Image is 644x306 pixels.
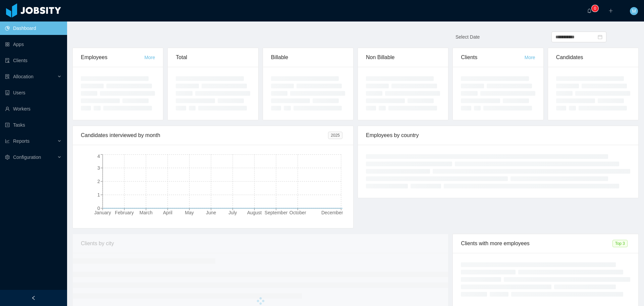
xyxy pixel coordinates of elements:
tspan: January [94,210,111,215]
span: M [632,7,636,15]
tspan: March [140,210,153,215]
span: Reports [13,138,30,144]
a: icon: profileTasks [5,118,62,132]
div: Billable [271,48,345,67]
i: icon: setting [5,155,10,160]
tspan: 2 [97,179,100,184]
i: icon: calendar [598,35,602,39]
sup: 0 [592,5,598,12]
tspan: September [265,210,288,215]
a: icon: robotUsers [5,86,62,99]
a: More [144,55,155,60]
a: icon: appstoreApps [5,38,62,51]
a: icon: pie-chartDashboard [5,21,62,35]
tspan: August [247,210,262,215]
i: icon: solution [5,74,10,79]
span: Allocation [13,74,34,79]
div: Total [176,48,250,67]
a: icon: auditClients [5,54,62,67]
div: Candidates interviewed by month [81,126,328,145]
div: Employees [81,48,144,67]
tspan: April [163,210,172,215]
tspan: 0 [97,206,100,211]
tspan: May [185,210,194,215]
a: More [525,55,535,60]
span: Configuration [13,155,41,160]
div: Candidates [556,48,630,67]
div: Clients with more employees [461,234,612,253]
tspan: October [289,210,306,215]
i: icon: plus [608,8,613,13]
span: Select Date [455,34,480,40]
tspan: June [206,210,216,215]
tspan: July [228,210,237,215]
tspan: February [115,210,134,215]
i: icon: bell [587,8,592,13]
div: Clients [461,48,524,67]
i: icon: line-chart [5,139,10,143]
tspan: 4 [97,154,100,159]
div: Employees by country [366,126,630,145]
span: 2025 [328,132,342,139]
a: icon: userWorkers [5,102,62,116]
tspan: 3 [97,165,100,171]
div: Non Billable [366,48,440,67]
tspan: 1 [97,192,100,198]
span: Top 3 [612,240,628,247]
tspan: December [321,210,343,215]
